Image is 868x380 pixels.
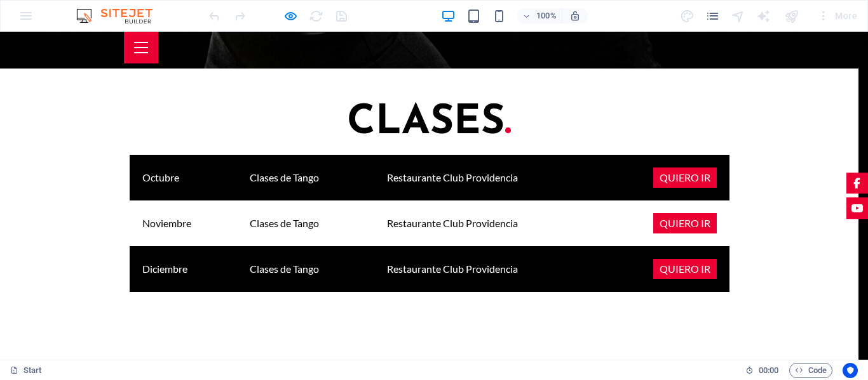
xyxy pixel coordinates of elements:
[653,227,717,247] a: QUIERO IR
[795,363,827,378] span: Code
[374,123,600,169] td: Restaurante Club Providencia
[705,8,721,23] button: pages
[237,123,374,169] td: Clases de Tango
[10,363,42,378] a: Click to cancel selection. Double-click to open Pages
[759,363,778,378] span: 00 00
[653,181,717,202] a: QUIERO IR
[705,9,720,23] i: Pages (Ctrl+Alt+S)
[569,10,581,22] i: On resize automatically adjust zoom level to fit chosen device.
[789,363,832,378] button: Code
[374,169,600,214] td: Restaurante Club Providencia
[130,169,237,214] td: Noviembre
[237,214,374,260] td: Clases de Tango
[374,214,600,260] td: Restaurante Club Providencia
[517,8,562,23] button: 100%
[130,123,237,169] td: Octubre
[130,214,237,260] td: Diciembre
[73,8,168,23] img: Editor Logo
[237,169,374,214] td: Clases de Tango
[843,363,858,378] button: Usercentrics
[745,363,779,378] h6: Session time
[653,136,717,156] a: QUIERO IR
[347,71,512,112] strong: .
[768,365,770,375] span: :
[347,71,505,112] span: CLASES
[536,8,557,23] h6: 100%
